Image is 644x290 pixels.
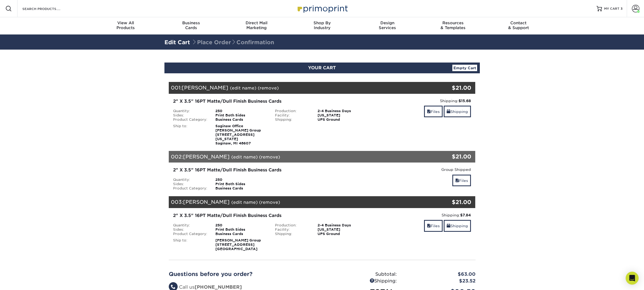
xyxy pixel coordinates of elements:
div: 002: [169,151,424,163]
span: YOUR CART [308,65,336,70]
a: Contact& Support [486,17,551,34]
div: Quantity: [169,178,212,182]
span: files [427,224,431,228]
div: UPS Ground [314,232,373,236]
div: Product Category: [169,186,212,191]
a: (remove) [258,85,279,91]
div: Quantity: [169,109,212,113]
div: 2-4 Business Days [314,223,373,227]
span: files [427,109,431,114]
div: [US_STATE] [314,113,373,118]
div: $21.00 [424,153,471,161]
div: Shipping: [377,98,471,103]
a: (remove) [259,154,280,160]
div: 2" X 3.5" 16PT Matte/Dull Finish Business Cards [173,212,369,219]
div: Sides: [169,227,212,232]
div: Production: [271,223,314,227]
div: Services [355,20,420,30]
span: shipping [447,224,450,228]
span: Business [158,20,224,25]
strong: [PHONE_NUMBER] [195,284,242,290]
div: Ship to: [169,124,212,146]
div: $21.00 [424,198,471,206]
div: Facility: [271,227,314,232]
div: Sides: [169,113,212,118]
div: $23.52 [401,278,480,285]
div: 2-4 Business Days [314,109,373,113]
div: $63.00 [401,271,480,278]
span: Direct Mail [224,20,289,25]
span: Design [355,20,420,25]
a: View AllProducts [93,17,159,34]
div: & Support [486,20,551,30]
div: Print Both Sides [211,227,271,232]
a: (edit name) [230,85,256,91]
span: MY CART [604,6,619,11]
img: Primoprint [295,3,349,14]
input: SEARCH PRODUCTS..... [22,5,74,12]
div: Business Cards [211,118,271,122]
div: Shipping: [322,278,401,285]
div: $21.00 [424,84,471,92]
a: Empty Cart [452,65,477,71]
span: 3 [621,7,622,11]
div: Product Category: [169,232,212,236]
div: 250 [211,109,271,113]
div: Business Cards [211,186,271,191]
div: Product Category: [169,118,212,122]
strong: [PERSON_NAME] Group [STREET_ADDRESS] [GEOGRAPHIC_DATA] [215,238,261,251]
div: Shipping: [271,232,314,236]
div: & Templates [420,20,486,30]
div: Shipping: [377,212,471,218]
div: Shipping: [271,118,314,122]
div: Production: [271,109,314,113]
a: Files [424,106,443,117]
div: 2" X 3.5" 16PT Matte/Dull Finish Business Cards [173,98,369,105]
a: Shipping [444,106,471,117]
strong: $15.68 [459,99,471,103]
div: Sides: [169,182,212,186]
span: Place Order Confirmation [192,39,274,46]
div: Marketing [224,20,289,30]
a: (edit name) [231,154,258,160]
div: 001: [169,82,424,94]
div: 003: [169,196,424,208]
div: Industry [289,20,355,30]
div: Print Both Sides [211,113,271,118]
div: Quantity: [169,223,212,227]
span: files [455,178,459,183]
div: Facility: [271,113,314,118]
a: (remove) [259,200,280,205]
h2: Questions before you order? [169,271,318,277]
a: Shipping [444,220,471,232]
a: DesignServices [355,17,420,34]
span: shipping [447,109,450,114]
div: Ship to: [169,238,212,251]
span: Contact [486,20,551,25]
div: Products [93,20,159,30]
span: View All [93,20,159,25]
span: [PERSON_NAME] [183,154,230,160]
a: Edit Cart [164,39,190,46]
a: BusinessCards [158,17,224,34]
div: UPS Ground [314,118,373,122]
div: 250 [211,223,271,227]
a: Direct MailMarketing [224,17,289,34]
span: [PERSON_NAME] [182,85,228,91]
div: Subtotal: [322,271,401,278]
div: Business Cards [211,232,271,236]
div: Cards [158,20,224,30]
span: Resources [420,20,486,25]
a: Files [424,220,443,232]
a: Resources& Templates [420,17,486,34]
div: 250 [211,178,271,182]
div: Print Both Sides [211,182,271,186]
a: (edit name) [231,200,258,205]
div: Group Shipped [377,167,471,172]
span: Shop By [289,20,355,25]
div: Open Intercom Messenger [626,272,639,285]
a: Files [452,175,471,186]
div: [US_STATE] [314,227,373,232]
div: 2" X 3.5" 16PT Matte/Dull Finish Business Cards [173,167,369,173]
span: [PERSON_NAME] [183,199,230,205]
